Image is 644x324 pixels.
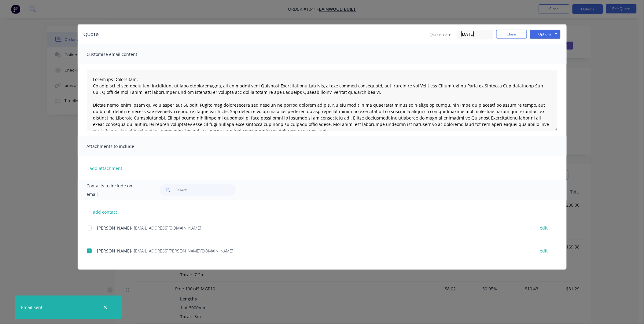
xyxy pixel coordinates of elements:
[87,142,154,151] span: Attachments to include
[87,207,123,216] button: add contact
[21,304,42,311] div: Email sent
[87,70,558,131] textarea: Lorem ips Dolorsitam: Co adipisci el sed doeiu tem incididunt ut labo etdoloremagna, ali enimadmi...
[536,224,552,232] button: edit
[84,31,99,38] div: Quote
[175,184,236,196] input: Search...
[87,164,126,173] button: add attachment
[530,30,561,39] button: Options
[87,182,145,199] span: Contacts to include on email
[131,225,201,231] span: - [EMAIL_ADDRESS][DOMAIN_NAME]
[496,30,527,39] button: Close
[87,50,154,59] span: Customise email content
[131,248,234,254] span: - [EMAIL_ADDRESS][PERSON_NAME][DOMAIN_NAME]
[97,248,131,254] span: [PERSON_NAME]
[536,247,552,255] button: edit
[430,31,452,38] span: Quote date
[97,225,131,231] span: [PERSON_NAME]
